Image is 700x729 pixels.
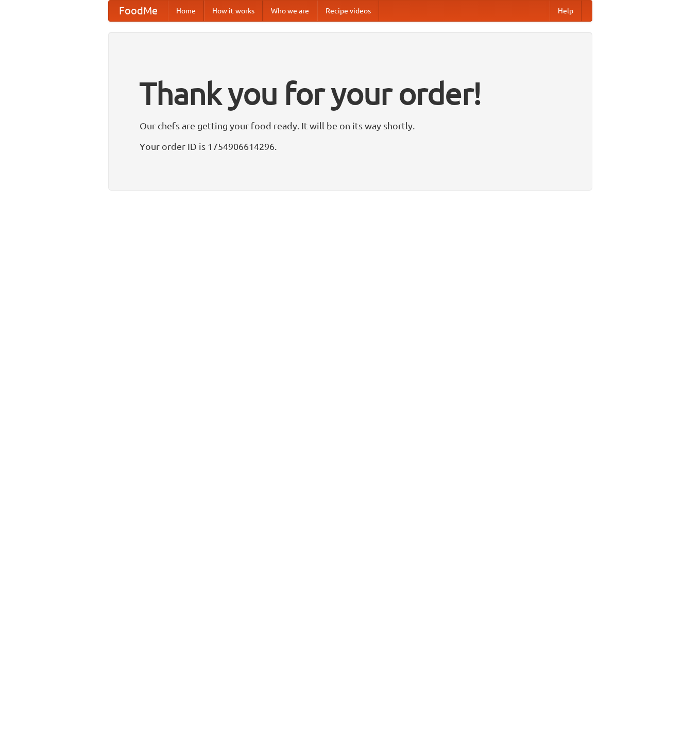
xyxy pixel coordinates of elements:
a: Recipe videos [317,1,379,21]
a: How it works [204,1,263,21]
a: FoodMe [109,1,168,21]
a: Help [550,1,582,21]
a: Who we are [263,1,317,21]
h1: Thank you for your order! [140,69,561,118]
p: Our chefs are getting your food ready. It will be on its way shortly. [140,118,561,133]
a: Home [168,1,204,21]
p: Your order ID is 1754906614296. [140,139,561,154]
